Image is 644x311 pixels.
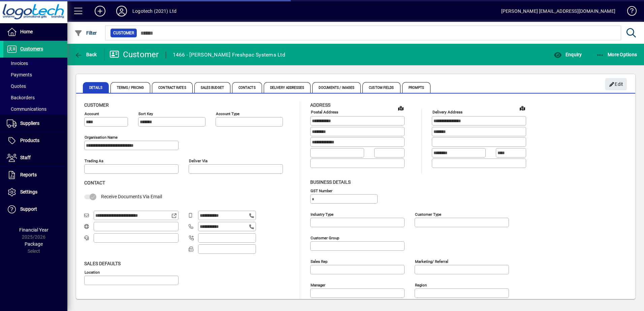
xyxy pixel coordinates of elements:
[609,79,623,90] span: Edit
[605,78,627,90] button: Edit
[101,194,162,199] span: Receive Documents Via Email
[85,135,118,140] mat-label: Organisation name
[20,46,43,51] span: Customers
[501,6,615,16] div: [PERSON_NAME] [EMAIL_ADDRESS][DOMAIN_NAME]
[311,212,333,216] mat-label: Industry type
[84,102,109,108] span: Customer
[517,103,528,113] a: View on map
[310,179,351,185] span: Business details
[3,92,67,103] a: Backorders
[3,80,67,92] a: Quotes
[20,189,37,195] span: Settings
[74,52,97,57] span: Back
[20,206,37,212] span: Support
[20,138,39,143] span: Products
[3,58,67,69] a: Invoices
[74,30,97,36] span: Filter
[7,95,35,100] span: Backorders
[20,120,39,126] span: Suppliers
[3,201,67,218] a: Support
[85,159,103,163] mat-label: Trading as
[312,82,361,93] span: Documents / Images
[189,159,207,163] mat-label: Deliver via
[73,48,99,61] button: Back
[85,270,100,274] mat-label: Location
[89,5,111,17] button: Add
[415,212,441,216] mat-label: Customer type
[622,1,636,23] a: Knowledge Base
[132,6,176,16] div: Logotech (2021) Ltd
[173,49,285,60] div: 1466 - [PERSON_NAME] Freshpac Systems Ltd
[3,24,67,40] a: Home
[311,235,339,240] mat-label: Customer group
[84,261,121,266] span: Sales defaults
[19,227,49,233] span: Financial Year
[311,188,332,193] mat-label: GST Number
[594,48,639,61] button: More Options
[3,115,67,132] a: Suppliers
[3,132,67,149] a: Products
[216,111,239,116] mat-label: Account Type
[73,27,99,39] button: Filter
[20,29,33,34] span: Home
[7,106,46,112] span: Communications
[109,49,159,60] div: Customer
[20,172,37,177] span: Reports
[311,259,327,264] mat-label: Sales rep
[415,259,448,264] mat-label: Marketing/ Referral
[25,241,43,247] span: Package
[3,184,67,201] a: Settings
[7,72,32,77] span: Payments
[3,167,67,183] a: Reports
[85,111,99,116] mat-label: Account
[264,82,311,93] span: Delivery Addresses
[362,82,400,93] span: Custom Fields
[415,282,427,287] mat-label: Region
[84,180,105,185] span: Contact
[111,5,132,17] button: Profile
[310,102,330,108] span: Address
[3,103,67,115] a: Communications
[395,103,406,113] a: View on map
[3,149,67,166] a: Staff
[113,30,134,36] span: Customer
[402,82,431,93] span: Prompts
[7,61,28,66] span: Invoices
[194,82,230,93] span: Sales Budget
[232,82,262,93] span: Contacts
[138,111,153,116] mat-label: Sort key
[83,82,109,93] span: Details
[110,82,151,93] span: Terms / Pricing
[596,52,637,57] span: More Options
[7,83,26,89] span: Quotes
[3,69,67,80] a: Payments
[311,282,325,287] mat-label: Manager
[152,82,192,93] span: Contract Rates
[554,52,582,57] span: Enquiry
[552,48,583,61] button: Enquiry
[20,155,31,160] span: Staff
[67,48,104,61] app-page-header-button: Back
